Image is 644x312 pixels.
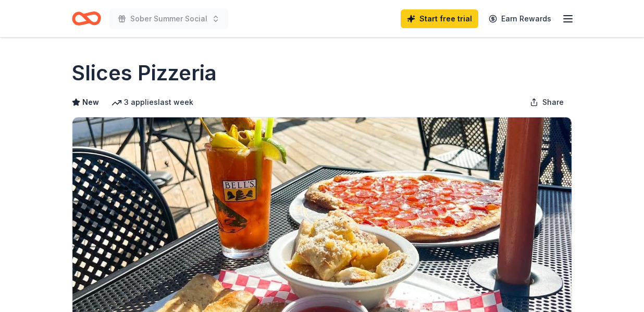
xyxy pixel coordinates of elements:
button: Share [522,92,572,113]
a: Start free trial [401,9,478,28]
h1: Slices Pizzeria [72,58,217,88]
a: Earn Rewards [482,9,558,28]
span: Share [542,96,564,109]
span: New [82,96,99,109]
a: Home [72,6,101,31]
div: 3 applies last week [112,96,193,109]
span: Sober Summer Social [130,13,207,25]
button: Sober Summer Social [109,8,228,29]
